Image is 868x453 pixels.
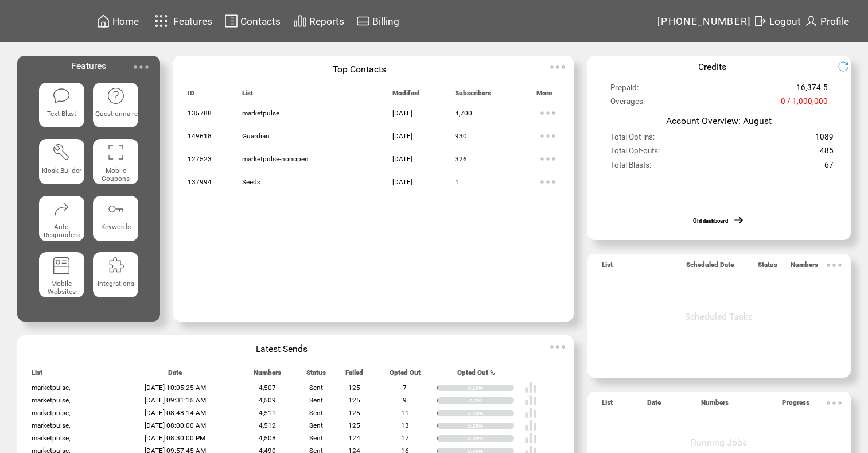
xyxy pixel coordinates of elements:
[791,261,818,274] span: Numbers
[223,12,282,30] a: Contacts
[524,381,537,394] img: poll%20-%20white.svg
[455,178,459,186] span: 1
[293,14,307,28] img: chart.svg
[93,196,138,243] a: Keywords
[242,132,270,140] span: Guardian
[524,432,537,444] img: poll%20-%20white.svg
[32,384,70,392] span: marketpulse,
[32,421,70,429] span: marketpulse,
[546,56,569,79] img: ellypsis.svg
[469,397,514,404] div: 0.2%
[455,155,467,163] span: 326
[39,196,84,243] a: Auto Responders
[455,89,491,102] span: Subscribers
[390,369,421,382] span: Opted Out
[42,167,81,175] span: Kiosk Builder
[39,83,84,130] a: Text Blast
[815,133,834,146] span: 1089
[392,109,412,117] span: [DATE]
[32,396,70,404] span: marketpulse,
[657,16,752,27] span: [PHONE_NUMBER]
[71,60,106,71] span: Features
[758,261,777,274] span: Status
[348,409,360,417] span: 125
[693,218,728,224] a: Old dashboard
[753,14,767,28] img: exit.svg
[259,421,276,429] span: 4,512
[610,161,651,175] span: Total Blasts:
[52,143,71,161] img: tool%201.svg
[101,223,131,231] span: Keywords
[39,139,84,187] a: Kiosk Builder
[602,261,613,274] span: List
[769,16,801,27] span: Logout
[455,109,472,117] span: 4,700
[803,12,851,30] a: Profile
[107,87,125,105] img: questionnaire.svg
[610,133,655,146] span: Total Opt-ins:
[401,434,409,442] span: 17
[150,10,215,32] a: Features
[823,392,846,415] img: ellypsis.svg
[610,146,660,160] span: Total Opt-outs:
[536,148,559,171] img: ellypsis.svg
[242,178,260,186] span: Seeds
[145,421,206,429] span: [DATE] 08:00:00 AM
[168,369,182,382] span: Date
[309,16,344,27] span: Reports
[259,409,276,417] span: 4,511
[107,256,125,274] img: integrations.svg
[820,16,849,27] span: Profile
[52,256,71,274] img: mobile-websites.svg
[804,14,818,28] img: profile.svg
[309,396,323,404] span: Sent
[256,343,308,354] span: Latest Sends
[52,200,71,218] img: auto-responders.svg
[536,89,552,102] span: More
[188,132,212,140] span: 149618
[781,97,828,111] span: 0 / 1,000,000
[130,56,153,79] img: ellypsis.svg
[309,384,323,392] span: Sent
[602,398,613,412] span: List
[333,64,386,75] span: Top Contacts
[306,369,326,382] span: Status
[188,155,212,163] span: 127523
[188,178,212,186] span: 137994
[254,369,281,382] span: Numbers
[524,394,537,406] img: poll%20-%20white.svg
[173,16,212,27] span: Features
[95,12,141,30] a: Home
[536,171,559,193] img: ellypsis.svg
[48,280,76,296] span: Mobile Websites
[98,280,134,288] span: Integrations
[392,178,412,186] span: [DATE]
[224,14,238,28] img: contacts.svg
[468,435,513,442] div: 0.38%
[823,254,846,277] img: ellypsis.svg
[824,161,834,175] span: 67
[188,109,212,117] span: 135788
[259,384,276,392] span: 4,507
[355,12,401,30] a: Billing
[345,369,363,382] span: Failed
[242,89,253,102] span: List
[242,155,309,163] span: marketpulse-nonopen
[536,102,559,125] img: ellypsis.svg
[691,437,747,448] span: Running Jobs
[112,16,139,27] span: Home
[32,409,70,417] span: marketpulse,
[372,16,399,27] span: Billing
[47,110,76,118] span: Text Blast
[403,384,407,392] span: 7
[145,396,206,404] span: [DATE] 09:31:15 AM
[96,14,110,28] img: home.svg
[536,125,559,148] img: ellypsis.svg
[145,434,205,442] span: [DATE] 08:30:00 PM
[145,384,206,392] span: [DATE] 10:05:25 AM
[102,167,130,183] span: Mobile Coupons
[32,434,70,442] span: marketpulse,
[455,132,467,140] span: 930
[401,409,409,417] span: 11
[309,409,323,417] span: Sent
